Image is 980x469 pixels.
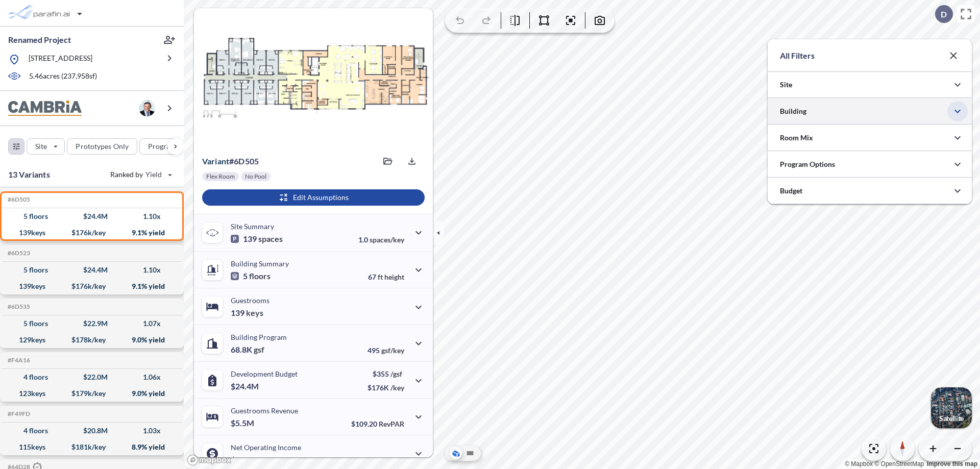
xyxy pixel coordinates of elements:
p: 13 Variants [8,168,50,181]
span: height [384,273,404,281]
img: user logo [139,100,155,116]
span: gsf [254,344,264,355]
p: $2.2M [231,455,256,465]
img: BrandImage [8,101,82,116]
button: Site [27,138,65,155]
p: Site Summary [231,222,274,231]
span: ft [378,273,383,281]
p: $176K [367,383,404,392]
span: RevPAR [379,419,404,428]
button: Prototypes Only [67,138,137,155]
button: Aerial View [450,447,462,459]
span: floors [249,271,271,281]
button: Program [139,138,194,155]
p: Guestrooms Revenue [231,406,298,415]
p: Program Options [780,159,835,169]
p: Prototypes Only [76,141,129,152]
a: OpenStreetMap [874,460,924,467]
p: Building Program [231,333,287,341]
span: keys [246,308,263,318]
span: gsf/key [381,346,404,355]
span: margin [382,456,404,465]
p: Program [148,141,177,152]
button: Switcher ImageSatellite [931,387,972,428]
p: 5 [231,271,271,281]
h5: Click to copy the code [6,303,30,310]
p: 139 [231,234,283,244]
p: Site [35,141,47,152]
a: Mapbox homepage [187,454,232,466]
p: Renamed Project [8,34,71,45]
button: Ranked by Yield [102,166,179,183]
p: $5.5M [231,418,256,428]
p: $24.4M [231,381,260,391]
p: [STREET_ADDRESS] [29,53,92,66]
p: # 6d505 [202,156,259,166]
p: 40.0% [361,456,404,465]
p: Room Mix [780,133,813,143]
p: 495 [367,346,404,355]
h5: Click to copy the code [6,357,30,364]
span: Yield [145,169,162,180]
p: D [941,10,947,19]
h5: Click to copy the code [6,410,30,417]
p: Development Budget [231,369,298,378]
p: Net Operating Income [231,443,301,452]
span: /gsf [390,369,402,378]
h5: Click to copy the code [6,250,30,257]
p: Budget [780,186,802,196]
span: spaces/key [370,235,404,244]
p: 139 [231,308,263,318]
a: Improve this map [927,460,977,467]
p: $355 [367,369,404,378]
p: 5.46 acres ( 237,958 sf) [29,71,97,82]
span: /key [390,383,404,392]
img: Switcher Image [931,387,972,428]
p: Edit Assumptions [293,192,349,203]
p: Building Summary [231,259,289,268]
p: Satellite [939,414,964,423]
p: 68.8K [231,344,264,355]
button: Site Plan [464,447,476,459]
span: spaces [258,234,283,244]
a: Mapbox [845,460,873,467]
p: All Filters [780,50,815,62]
p: 1.0 [358,235,404,244]
h5: Click to copy the code [6,196,30,203]
p: Flex Room [206,172,235,181]
p: $109.20 [351,419,404,428]
p: No Pool [245,172,266,181]
p: Site [780,80,792,90]
span: Variant [202,156,229,166]
button: Edit Assumptions [202,189,425,206]
p: Guestrooms [231,296,269,305]
p: 67 [368,273,404,281]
